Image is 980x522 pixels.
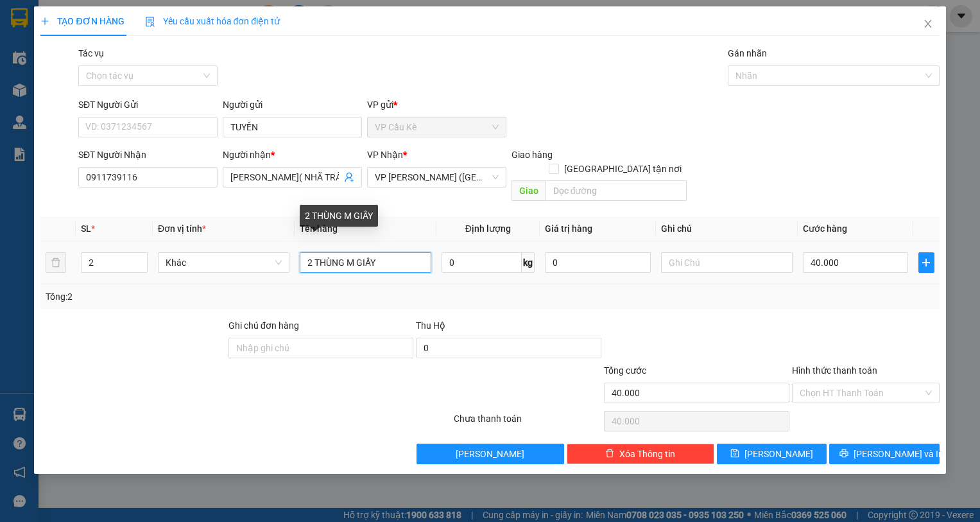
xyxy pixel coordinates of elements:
[375,168,499,187] span: VP Trần Phú (Hàng)
[78,48,104,58] label: Tác vụ
[367,150,403,160] span: VP Nhận
[46,252,66,273] button: delete
[40,17,49,26] span: plus
[605,449,614,459] span: delete
[661,252,793,273] input: Ghi Chú
[69,69,98,82] span: NHỰT
[456,447,524,461] span: [PERSON_NAME]
[416,320,445,331] span: Thu Hộ
[5,69,98,82] span: 0906930508 -
[228,338,414,358] input: Ghi chú đơn hàng
[300,205,378,227] div: 2 THÙNG M GIẤY
[452,412,603,434] div: Chưa thanh toán
[522,252,535,273] span: kg
[730,449,739,459] span: save
[5,43,129,67] span: VP [PERSON_NAME] ([GEOGRAPHIC_DATA])
[511,180,546,201] span: Giao
[619,447,675,461] span: Xóa Thông tin
[417,444,564,464] button: [PERSON_NAME]
[910,6,946,42] button: Close
[81,223,91,234] span: SL
[375,117,499,137] span: VP Cầu Kè
[656,216,798,241] th: Ghi chú
[545,252,651,273] input: 0
[166,253,282,272] span: Khác
[803,223,847,234] span: Cước hàng
[559,162,687,176] span: [GEOGRAPHIC_DATA] tận nơi
[40,16,124,26] span: TẠO ĐƠN HÀNG
[5,83,31,96] span: GIAO:
[46,290,379,304] div: Tổng: 2
[546,180,687,201] input: Dọc đường
[145,17,155,27] img: icon
[854,447,943,461] span: [PERSON_NAME] và In
[919,257,933,268] span: plus
[367,98,506,112] div: VP gửi
[5,43,187,67] p: NHẬN:
[344,172,354,182] span: user-add
[80,25,126,37] span: PHƯỢNG
[918,252,934,273] button: plus
[839,449,848,459] span: printer
[744,447,813,461] span: [PERSON_NAME]
[511,150,553,160] span: Giao hàng
[545,223,592,234] span: Giá trị hàng
[145,16,280,26] span: Yêu cầu xuất hóa đơn điện tử
[923,19,933,29] span: close
[728,48,767,58] label: Gán nhãn
[43,7,149,19] strong: BIÊN NHẬN GỬI HÀNG
[26,25,126,37] span: VP Cầu Kè -
[567,444,714,464] button: deleteXóa Thông tin
[717,444,827,464] button: save[PERSON_NAME]
[300,252,431,273] input: VD: Bàn, Ghế
[604,365,646,376] span: Tổng cước
[792,365,877,376] label: Hình thức thanh toán
[829,444,940,464] button: printer[PERSON_NAME] và In
[228,320,299,331] label: Ghi chú đơn hàng
[223,98,362,112] div: Người gửi
[465,223,511,234] span: Định lượng
[5,25,187,37] p: GỬI:
[223,148,362,162] div: Người nhận
[78,148,218,162] div: SĐT Người Nhận
[78,98,218,112] div: SĐT Người Gửi
[158,223,206,234] span: Đơn vị tính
